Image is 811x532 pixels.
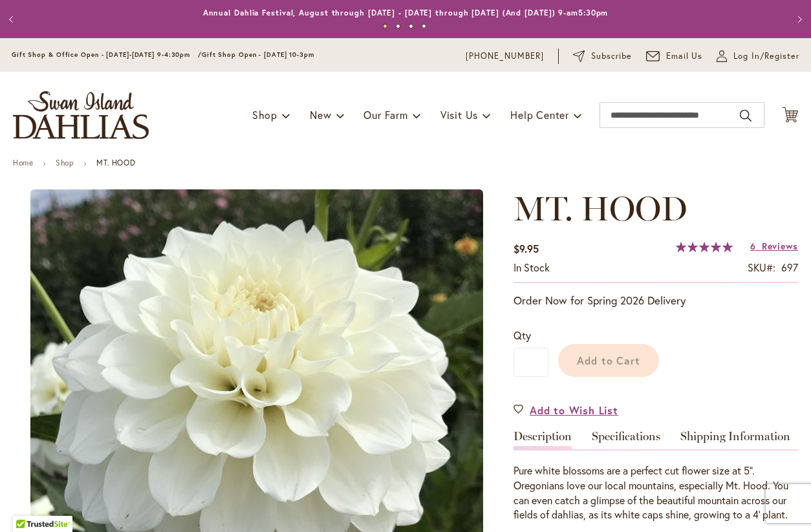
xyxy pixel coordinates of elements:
[510,108,569,122] span: Help Center
[12,50,202,59] span: Gift Shop & Office Open - [DATE]-[DATE] 9-4:30pm /
[680,431,790,449] a: Shipping Information
[750,240,756,252] span: 6
[422,24,426,28] button: 4 of 4
[13,91,149,139] a: store logo
[514,403,618,418] a: Add to Wish List
[252,108,277,122] span: Shop
[466,50,544,63] a: [PHONE_NUMBER]
[514,242,539,255] span: $9.95
[514,431,798,522] div: Detailed Product Info
[592,431,660,449] a: Specifications
[202,50,314,59] span: Gift Shop Open - [DATE] 10-3pm
[762,240,798,252] span: Reviews
[514,188,687,229] span: MT. HOOD
[514,463,798,522] p: Pure white blossoms are a perfect cut flower size at 5". Oregonians love our local mountains, esp...
[573,50,632,63] a: Subscribe
[203,8,609,17] a: Annual Dahlia Festival, August through [DATE] - [DATE] through [DATE] (And [DATE]) 9-am5:30pm
[383,24,387,28] button: 1 of 4
[514,261,550,275] div: Availability
[750,240,798,252] a: 6 Reviews
[717,50,799,63] a: Log In/Register
[514,328,531,342] span: Qty
[733,50,799,63] span: Log In/Register
[363,108,407,122] span: Our Farm
[591,50,632,63] span: Subscribe
[514,293,798,308] p: Order Now for Spring 2026 Delivery
[781,261,798,275] div: 697
[440,108,478,122] span: Visit Us
[409,24,413,28] button: 3 of 4
[530,403,618,418] span: Add to Wish List
[56,158,74,167] a: Shop
[785,6,811,32] button: Next
[748,261,775,274] strong: SKU
[514,261,550,274] span: In stock
[396,24,400,28] button: 2 of 4
[13,158,33,167] a: Home
[96,158,135,167] strong: MT. HOOD
[646,50,703,63] a: Email Us
[676,242,733,252] div: 100%
[666,50,703,63] span: Email Us
[310,108,331,122] span: New
[514,431,572,449] a: Description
